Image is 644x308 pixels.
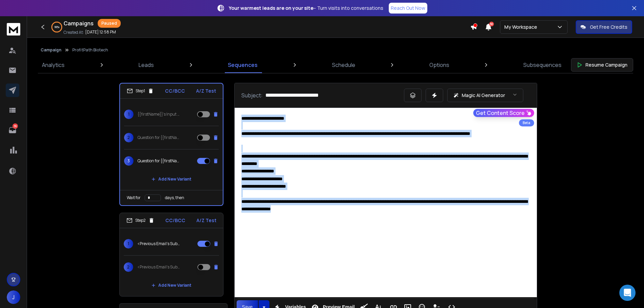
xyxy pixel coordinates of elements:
div: Paused [98,19,121,28]
p: – Turn visits into conversations [229,5,383,11]
button: J [7,290,20,304]
p: Schedule [332,61,355,69]
a: Reach Out Now [389,3,427,14]
p: [DATE] 12:58 PM [85,29,116,35]
button: Get Free Credits [576,20,632,34]
p: CC/BCC [165,88,185,94]
button: Magic AI Generator [447,89,523,102]
p: ProfitPath Biotech [72,47,108,53]
span: 2 [124,133,134,142]
p: Magic AI Generator [462,92,505,99]
span: 50 [489,22,494,26]
button: Add New Variant [146,172,197,186]
h1: Campaigns [64,19,94,27]
p: {{firstName}}'s Input Requested [138,112,181,117]
p: A/Z Test [196,217,216,224]
strong: Your warmest leads are on your site [229,5,313,11]
span: 3 [124,156,134,166]
button: Get Content Score [473,109,534,117]
p: days, then [165,195,184,200]
a: Options [425,57,453,73]
p: Options [429,61,449,69]
span: 1 [124,110,134,119]
div: Step 2 [126,217,154,223]
a: Leads [135,57,158,73]
p: Subject: [241,91,263,99]
a: Schedule [328,57,359,73]
p: Get Free Credits [590,24,627,30]
li: Step1CC/BCCA/Z Test1{{firstName}}'s Input Requested2Question for {{firstName}}3Question for {{fir... [119,83,223,206]
p: Reach Out Now [391,5,425,11]
p: Wait for [127,195,141,200]
p: Question for {{firstName}} [138,158,181,164]
p: My Workspace [504,24,540,30]
p: A/Z Test [196,88,216,94]
p: Sequences [228,61,258,69]
div: Open Intercom Messenger [619,285,636,301]
button: Resume Campaign [571,58,633,72]
p: Question for {{firstName}} [138,135,181,140]
button: Add New Variant [146,279,197,292]
li: Step2CC/BCCA/Z Test1<Previous Email's Subject>2<Previous Email's Subject>Add New Variant [119,213,223,297]
div: Step 1 [127,88,154,94]
span: 2 [124,262,133,272]
a: 39 [6,123,19,137]
span: 1 [124,239,133,248]
button: Campaign [41,47,62,53]
p: 99 % [54,25,59,29]
p: Leads [139,61,154,69]
img: logo [7,23,20,35]
p: Created At: [64,30,84,35]
p: <Previous Email's Subject> [137,264,181,270]
a: Subsequences [519,57,566,73]
a: Analytics [38,57,69,73]
p: CC/BCC [165,217,185,224]
p: 39 [13,123,18,129]
div: Beta [519,119,534,126]
p: <Previous Email's Subject> [137,241,181,246]
a: Sequences [224,57,262,73]
p: Subsequences [523,61,562,69]
p: Analytics [42,61,65,69]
